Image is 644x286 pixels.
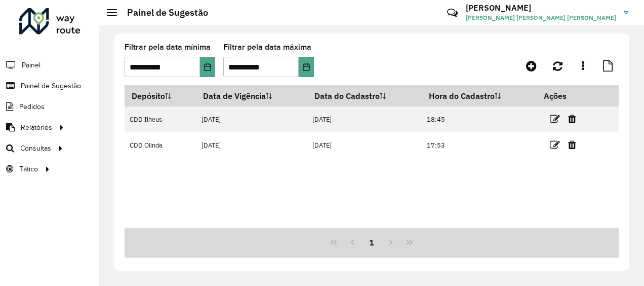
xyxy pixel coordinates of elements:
th: Data do Cadastro [307,85,422,106]
label: Filtrar pela data mínima [125,41,211,53]
span: Tático [19,164,38,174]
a: Excluir [568,138,576,152]
span: Painel [22,60,41,70]
td: CDD Ilheus [125,106,196,132]
td: [DATE] [307,106,422,132]
button: Choose Date [299,57,314,77]
a: Contato Rápido [441,2,463,24]
label: Filtrar pela data máxima [223,41,311,53]
span: [PERSON_NAME] [PERSON_NAME] [PERSON_NAME] [466,13,616,22]
th: Hora do Cadastro [422,85,537,106]
a: Editar [550,112,560,126]
a: Excluir [568,112,576,126]
td: CDD Olinda [125,132,196,158]
span: Relatórios [21,122,52,133]
th: Ações [537,85,597,106]
td: 17:53 [422,132,537,158]
button: 1 [362,233,381,252]
a: Editar [550,138,560,152]
td: [DATE] [196,106,307,132]
button: Choose Date [200,57,215,77]
h2: Painel de Sugestão [117,7,208,18]
span: Consultas [20,143,51,154]
h3: [PERSON_NAME] [466,3,616,13]
td: 18:45 [422,106,537,132]
th: Data de Vigência [196,85,307,106]
td: [DATE] [307,132,422,158]
span: Painel de Sugestão [21,81,81,91]
span: Pedidos [19,101,45,112]
th: Depósito [125,85,196,106]
td: [DATE] [196,132,307,158]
